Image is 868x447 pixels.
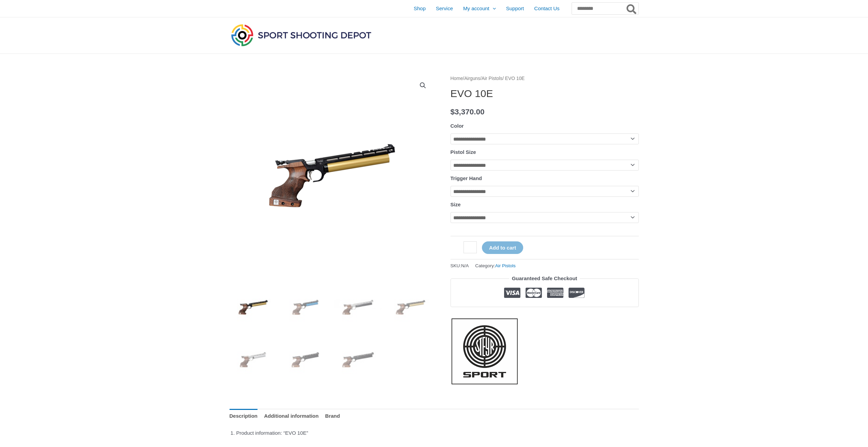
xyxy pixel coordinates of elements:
a: Brand [325,409,340,424]
a: Description [230,409,258,424]
a: Air Pistols [482,76,502,81]
a: Air Pistols [495,263,516,268]
a: Additional information [264,409,319,424]
img: Steyr EVO 10E [230,74,434,278]
a: Home [451,76,463,81]
label: Pistol Size [451,149,476,155]
span: $ [451,108,455,116]
img: EVO 10E - Image 2 [282,284,329,331]
a: View full-screen image gallery [417,79,429,92]
li: Product information: “EVO 10E” [236,428,639,438]
label: Trigger Hand [451,175,482,181]
img: EVO 10E - Image 7 [334,336,382,383]
img: Steyr EVO 10E [230,284,277,331]
a: Airguns [464,76,480,81]
input: Product quantity [464,241,477,253]
nav: Breadcrumb [451,74,639,83]
label: Size [451,202,461,207]
button: Search [625,3,638,14]
a: Steyr Sport [451,317,519,385]
h1: EVO 10E [451,87,639,100]
img: EVO 10E - Image 6 [282,336,329,383]
span: N/A [461,263,469,268]
img: EVO 10E - Image 5 [230,336,277,383]
button: Add to cart [482,241,523,254]
img: EVO 10E - Image 3 [334,284,382,331]
img: Steyr EVO 10E [387,284,434,331]
bdi: 3,370.00 [451,108,485,116]
span: Category: [475,261,516,270]
span: SKU: [451,261,469,270]
label: Color [451,123,464,129]
img: Sport Shooting Depot [230,22,373,48]
legend: Guaranteed Safe Checkout [509,274,580,283]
